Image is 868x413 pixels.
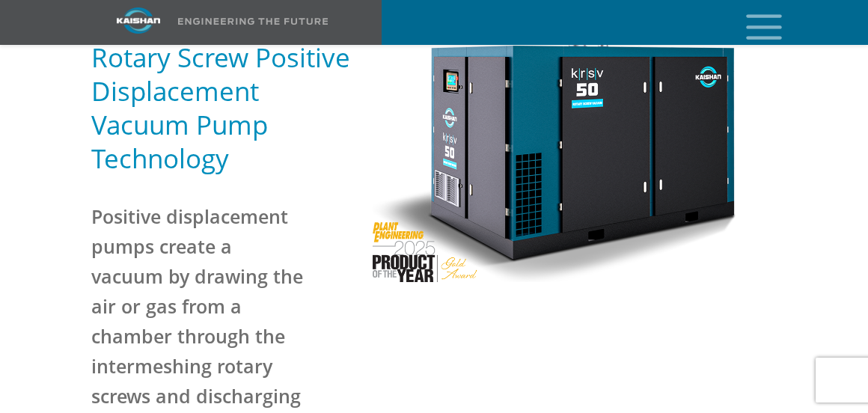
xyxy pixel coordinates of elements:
[178,18,328,25] img: Engineering the future
[82,7,195,34] img: kaishan logo
[740,10,765,35] a: mobile menu
[91,40,355,175] h5: Rotary Screw Positive Displacement Vacuum Pump Technology
[373,40,736,282] img: POY-KRSV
